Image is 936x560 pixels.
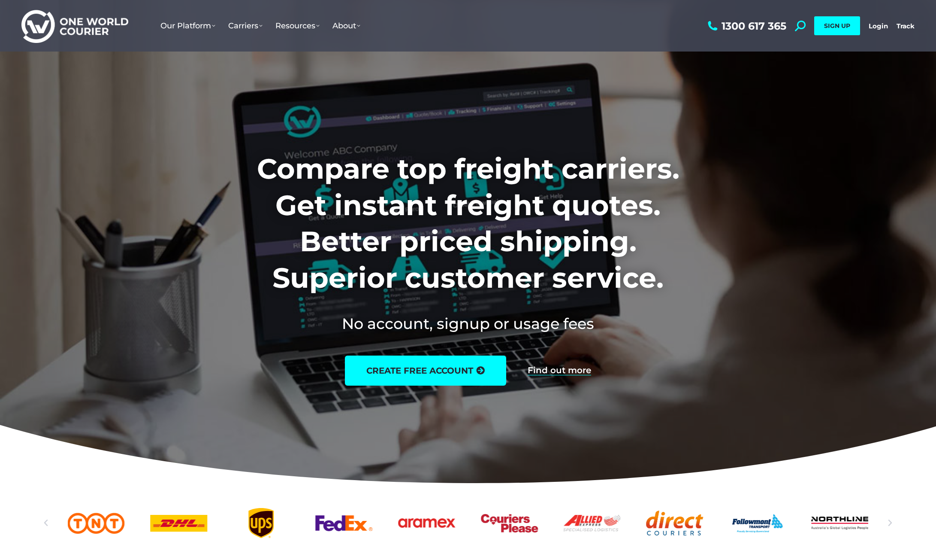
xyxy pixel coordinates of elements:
[528,366,591,375] a: Find out more
[154,12,222,39] a: Our Platform
[729,508,786,538] a: Followmont transoirt web logo
[824,22,850,30] span: SIGN UP
[315,508,372,538] a: FedEx logo
[150,508,207,538] a: DHl logo
[706,21,786,31] a: 1300 617 365
[729,508,786,538] div: 10 / 25
[275,21,320,30] span: Resources
[200,151,736,296] h1: Compare top freight carriers. Get instant freight quotes. Better priced shipping. Superior custom...
[398,508,455,538] div: 6 / 25
[345,356,506,386] a: create free account
[315,508,372,538] div: 5 / 25
[326,12,367,39] a: About
[68,508,869,538] div: Slides
[398,508,455,538] a: Aramex_logo
[564,508,621,538] div: 8 / 25
[269,12,326,39] a: Resources
[233,508,290,538] a: UPS logo
[812,508,869,538] div: 11 / 25
[812,508,869,538] a: Northline logo
[481,508,538,538] div: 7 / 25
[481,508,538,538] a: Couriers Please logo
[228,21,263,30] span: Carriers
[150,508,207,538] div: 3 / 25
[67,508,124,538] div: 2 / 25
[233,508,290,538] div: 4 / 25
[897,22,915,30] a: Track
[67,508,124,538] a: TNT logo Australian freight company
[332,21,360,30] span: About
[869,22,888,30] a: Login
[222,12,269,39] a: Carriers
[200,313,736,334] h2: No account, signup or usage fees
[564,508,621,538] a: Allied Express logo
[21,9,128,43] img: One World Courier
[814,16,860,35] a: SIGN UP
[646,508,703,538] a: Direct Couriers logo
[646,508,703,538] div: 9 / 25
[160,21,215,30] span: Our Platform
